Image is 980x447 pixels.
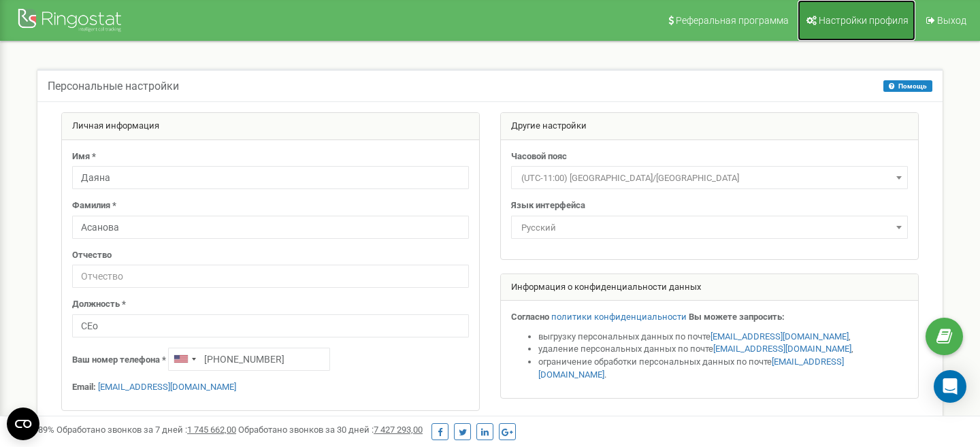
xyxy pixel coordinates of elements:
[676,15,789,26] span: Реферальная программа
[934,370,966,403] div: Open Intercom Messenger
[72,150,96,163] label: Имя *
[72,265,469,288] input: Отчество
[710,331,849,342] a: [EMAIL_ADDRESS][DOMAIN_NAME]
[511,166,908,189] span: (UTC-11:00) Pacific/Midway
[56,425,236,435] span: Обработано звонков за 7 дней :
[72,249,112,262] label: Отчество
[374,425,423,435] u: 7 427 293,00
[238,425,423,435] span: Обработано звонков за 30 дней :
[72,354,166,367] label: Ваш номер телефона *
[48,80,179,93] h5: Персональные настройки
[511,150,567,163] label: Часовой пояс
[538,356,908,381] li: ограничение обработки персональных данных по почте .
[72,216,469,239] input: Фамилия
[516,218,903,237] span: Русский
[501,113,918,140] div: Другие настройки
[72,166,469,189] input: Имя
[883,80,932,92] button: Помощь
[516,169,903,188] span: (UTC-11:00) Pacific/Midway
[511,312,549,322] strong: Согласно
[511,216,908,239] span: Русский
[72,199,116,212] label: Фамилия *
[551,312,687,322] a: политики конфиденциальности
[72,382,96,392] strong: Email:
[98,382,236,392] a: [EMAIL_ADDRESS][DOMAIN_NAME]
[511,199,585,212] label: Язык интерфейса
[689,312,785,322] strong: Вы можете запросить:
[187,425,236,435] u: 1 745 662,00
[937,15,966,26] span: Выход
[62,113,479,140] div: Личная информация
[501,274,918,301] div: Информация о конфиденциальности данных
[168,348,330,371] input: +1-800-555-55-55
[72,298,126,311] label: Должность *
[538,357,844,380] a: [EMAIL_ADDRESS][DOMAIN_NAME]
[7,408,39,440] button: Open CMP widget
[538,331,908,344] li: выгрузку персональных данных по почте ,
[72,314,469,337] input: Должность
[713,344,851,354] a: [EMAIL_ADDRESS][DOMAIN_NAME]
[169,348,200,370] div: Telephone country code
[538,343,908,356] li: удаление персональных данных по почте ,
[819,15,909,26] span: Настройки профиля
